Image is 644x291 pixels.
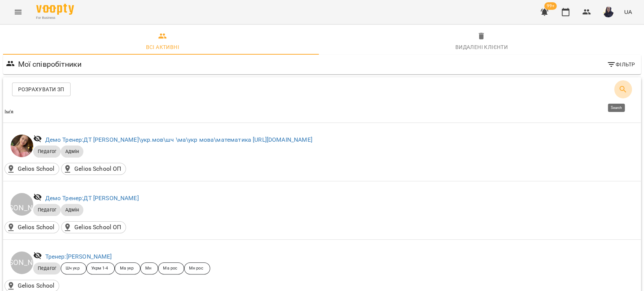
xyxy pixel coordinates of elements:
[45,136,312,143] a: Демо Тренер:ДТ [PERSON_NAME]\укр.мов\шч \ма\укр мова\математика [URL][DOMAIN_NAME]
[11,135,33,157] img: ДТ Бойко Юлія\укр.мов\шч \ма\укр мова\математика https://us06web.zoom.us/j/84886035086
[33,148,61,155] span: Педагог
[11,193,33,216] div: ДТ [PERSON_NAME]
[5,107,14,116] div: Sort
[33,265,61,272] span: Педагог
[455,43,508,52] div: Видалені клієнти
[11,251,33,274] div: [PERSON_NAME]
[86,262,115,274] div: Укрм 1-4
[621,5,635,19] button: UA
[18,164,55,173] p: Gelios School
[146,43,179,52] div: Всі активні
[9,3,27,21] button: Menu
[158,262,184,274] div: Ма рос
[74,164,121,173] p: Gelios School ОП
[36,15,74,20] span: For Business
[12,83,71,96] button: Розрахувати ЗП
[61,262,86,274] div: Шч укр
[604,58,638,71] button: Фільтр
[45,195,139,202] a: Демо Тренер:ДТ [PERSON_NAME]
[5,163,59,175] div: Gelios School()
[45,253,112,260] a: Тренер:[PERSON_NAME]
[61,163,126,175] div: Gelios School ОП()
[5,107,639,116] span: Ім'я
[66,265,80,272] p: Шч укр
[145,265,151,272] p: Мн
[140,262,158,274] div: Мн
[607,60,635,69] span: Фільтр
[163,265,177,272] p: Ма рос
[91,265,108,272] p: Укрм 1-4
[5,221,59,233] div: Gelios School()
[603,7,613,17] img: de66a22b4ea812430751315b74cfe34b.jpg
[18,58,82,70] h6: Мої співробітники
[61,221,126,233] div: Gelios School ОП()
[61,148,83,155] span: Адмін
[115,262,140,274] div: Ма укр
[61,207,83,213] span: Адмін
[624,8,632,16] span: UA
[3,77,641,101] div: Table Toolbar
[189,265,203,272] p: Мн рос
[36,4,74,15] img: Voopty Logo
[18,281,55,290] p: Gelios School
[120,265,134,272] p: Ма укр
[5,107,14,116] div: Ім'я
[614,80,632,98] button: Search
[74,223,121,232] p: Gelios School ОП
[33,207,61,213] span: Педагог
[544,2,557,10] span: 99+
[184,262,210,274] div: Мн рос
[18,85,65,94] span: Розрахувати ЗП
[18,223,55,232] p: Gelios School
